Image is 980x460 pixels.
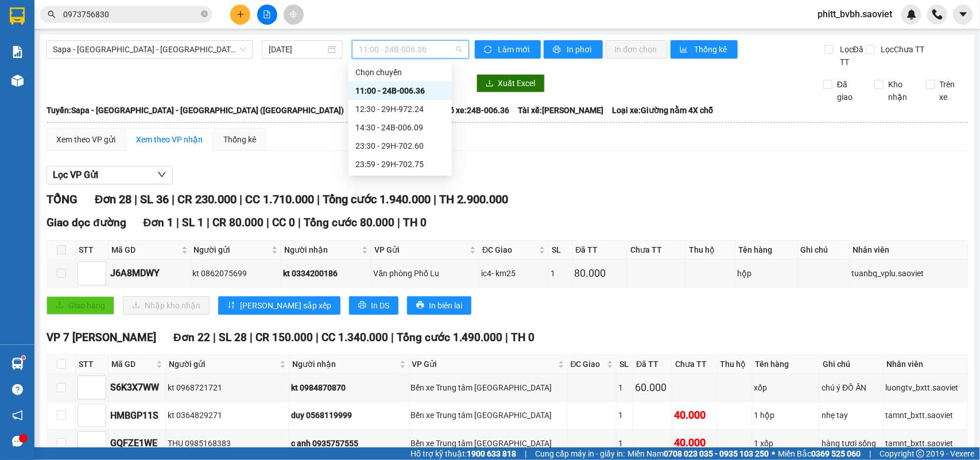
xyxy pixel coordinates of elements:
[355,121,445,134] div: 14:30 - 24B-006.09
[412,358,556,370] span: VP Gửi
[535,447,625,460] span: Cung cấp máy in - giấy in:
[123,296,210,315] button: downloadNhập kho nhận
[754,409,818,422] div: 1 hộp
[245,192,314,206] span: CC 1.710.000
[486,79,494,88] span: download
[355,158,445,171] div: 23:59 - 29H-702.75
[397,331,503,344] span: Tổng cước 1.490.000
[263,10,271,18] span: file-add
[291,437,406,450] div: c anh 0935757555
[606,40,668,59] button: In đơn chọn
[886,381,966,394] div: luongtv_bxtt.saoviet
[416,301,424,310] span: printer
[822,381,881,394] div: chú ý ĐỒ ĂN
[439,192,508,206] span: TH 2.900.000
[391,331,394,344] span: |
[736,241,798,260] th: Tên hàng
[411,381,565,394] div: Bến xe Trung tâm [GEOGRAPHIC_DATA]
[109,374,166,401] td: S6K3X7WW
[172,192,175,206] span: |
[822,437,881,450] div: hàng tươi sống
[512,331,535,344] span: TH 0
[467,449,516,458] strong: 1900 633 818
[627,447,769,460] span: Miền Nam
[884,78,917,103] span: Kho nhận
[886,409,966,422] div: tamnt_bxtt.saoviet
[778,447,861,460] span: Miền Bắc
[358,301,366,310] span: printer
[227,301,235,310] span: sort-ascending
[140,192,169,206] span: SL 36
[12,410,23,421] span: notification
[403,216,427,229] span: TH 0
[820,355,884,374] th: Ghi chú
[176,216,179,229] span: |
[168,409,287,422] div: kt 0364829271
[291,409,406,422] div: duy 0568119999
[411,409,565,422] div: Bến xe Trung tâm [GEOGRAPHIC_DATA]
[397,216,400,229] span: |
[445,104,509,117] span: Số xe: 24B-006.36
[409,374,568,401] td: Bến xe Trung tâm Lào Cai
[822,409,881,422] div: nhẹ tay
[958,9,969,20] span: caret-down
[680,45,690,55] span: bar-chart
[694,43,729,56] span: Thống kê
[498,77,536,90] span: Xuất Excel
[852,267,966,280] div: tuanbq_vplu.saoviet
[618,381,631,394] div: 1
[111,358,154,370] span: Mã GD
[168,437,287,450] div: THU 0985168383
[47,216,126,229] span: Giao dọc đường
[544,40,603,59] button: printerIn phơi
[110,380,164,395] div: S6K3X7WW
[291,381,406,394] div: kt 0984870870
[835,43,866,68] span: Lọc Đã TT
[63,8,199,21] input: Tìm tên, số ĐT hoặc mã đơn
[53,168,98,182] span: Lọc VP Gửi
[76,355,109,374] th: STT
[266,216,269,229] span: |
[886,437,966,450] div: tamnt_bxtt.saoviet
[283,267,369,280] div: kt 0334200186
[686,241,735,260] th: Thu hộ
[321,331,388,344] span: CC 1.340.000
[671,40,738,59] button: bar-chartThống kê
[567,43,594,56] span: In phơi
[429,299,462,312] span: In biên lai
[633,355,672,374] th: Đã TT
[477,74,545,92] button: downloadXuất Excel
[753,355,820,374] th: Tên hàng
[109,430,166,457] td: GQFZE1WE
[672,355,718,374] th: Chưa TT
[373,267,477,280] div: Văn phòng Phố Lu
[111,243,179,256] span: Mã GD
[475,40,541,59] button: syncLàm mới
[498,43,532,56] span: Làm mới
[549,241,573,260] th: SL
[612,104,713,117] span: Loại xe: Giường nằm 4X chỗ
[168,381,287,394] div: kt 0968721721
[907,9,917,20] img: icon-new-feature
[374,243,467,256] span: VP Gửi
[316,331,319,344] span: |
[571,358,605,370] span: ĐC Giao
[182,216,204,229] span: SL 1
[525,447,526,460] span: |
[410,447,516,460] span: Hỗ trợ kỹ thuật:
[169,358,277,370] span: Người gửi
[718,355,753,374] th: Thu hộ
[518,104,603,117] span: Tài xế: [PERSON_NAME]
[237,10,245,18] span: plus
[573,241,628,260] th: Đã TT
[832,78,866,103] span: Đã giao
[173,331,210,344] span: Đơn 22
[56,133,115,146] div: Xem theo VP gửi
[355,140,445,152] div: 23:30 - 29H-702.60
[798,241,850,260] th: Ghi chú
[10,7,25,25] img: logo-vxr
[772,451,775,456] span: ⚪️
[355,103,445,115] div: 12:30 - 29H-972.24
[811,449,861,458] strong: 0369 525 060
[754,381,818,394] div: xốp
